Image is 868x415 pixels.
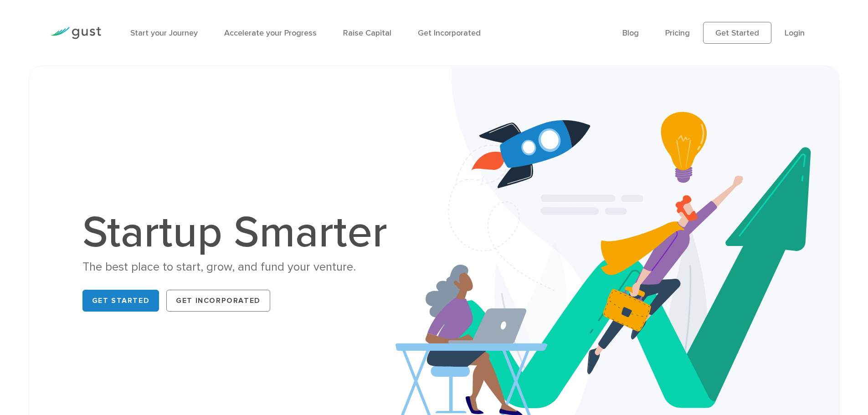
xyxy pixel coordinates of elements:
[82,211,397,255] h1: Startup Smarter
[82,290,159,312] a: Get Started
[50,27,101,39] img: Gust Logo
[130,28,198,38] a: Start your Journey
[622,28,639,38] a: Blog
[82,259,397,275] div: The best place to start, grow, and fund your venture.
[224,28,317,38] a: Accelerate your Progress
[418,28,481,38] a: Get Incorporated
[665,28,690,38] a: Pricing
[703,22,771,44] a: Get Started
[785,28,805,38] a: Login
[343,28,391,38] a: Raise Capital
[166,290,270,312] a: Get Incorporated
